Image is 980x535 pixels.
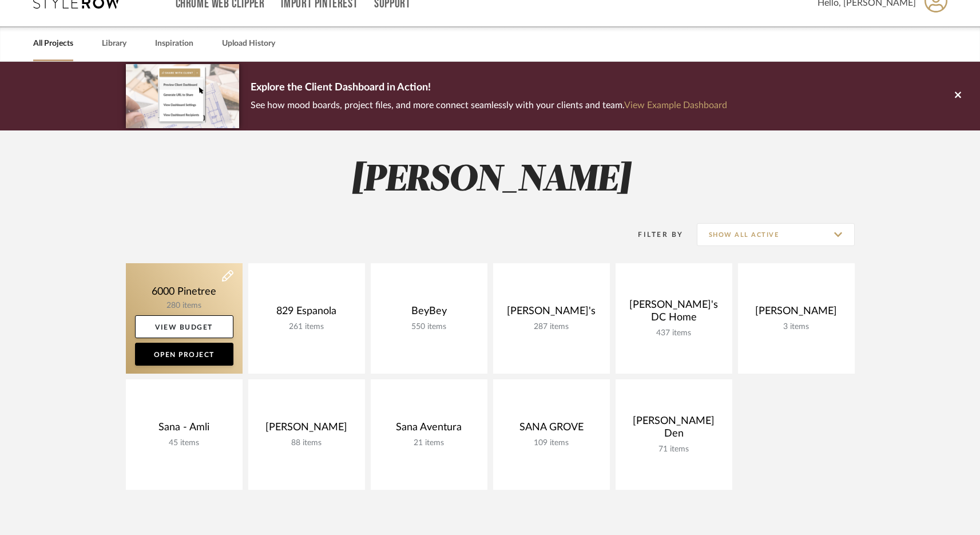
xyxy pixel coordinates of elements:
[625,445,723,454] div: 71 items
[251,97,727,113] p: See how mood boards, project files, and more connect seamlessly with your clients and team.
[257,305,356,322] div: 829 Espanola
[747,305,846,322] div: [PERSON_NAME]
[380,322,478,332] div: 550 items
[624,101,727,110] a: View Example Dashboard
[135,438,233,448] div: 45 items
[222,36,275,51] a: Upload History
[257,438,356,448] div: 88 items
[380,421,478,438] div: Sana Aventura
[78,159,902,202] h2: [PERSON_NAME]
[102,36,126,51] a: Library
[502,438,601,448] div: 109 items
[502,305,601,322] div: [PERSON_NAME]'s
[251,79,727,97] p: Explore the Client Dashboard in Action!
[257,322,356,332] div: 261 items
[625,299,723,328] div: [PERSON_NAME]'s DC Home
[625,328,723,338] div: 437 items
[126,64,239,128] img: d5d033c5-7b12-40c2-a960-1ecee1989c38.png
[380,305,478,322] div: BeyBey
[625,415,723,445] div: [PERSON_NAME] Den
[33,36,73,51] a: All Projects
[502,322,601,332] div: 287 items
[747,322,846,332] div: 3 items
[502,421,601,438] div: SANA GROVE
[155,36,193,51] a: Inspiration
[624,229,684,240] div: Filter By
[380,438,478,448] div: 21 items
[135,343,233,366] a: Open Project
[135,315,233,338] a: View Budget
[135,421,233,438] div: Sana - Amli
[257,421,356,438] div: [PERSON_NAME]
